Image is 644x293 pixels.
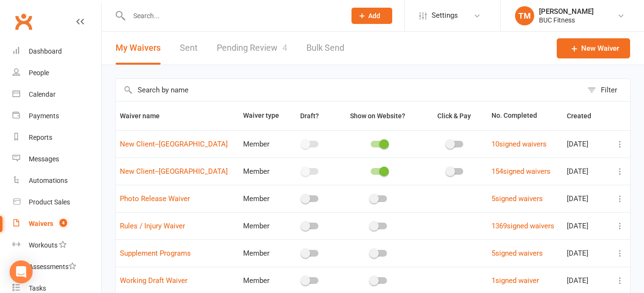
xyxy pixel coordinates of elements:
button: Filter [583,79,630,101]
div: BUC Fitness [539,16,594,24]
div: Product Sales [29,198,70,206]
div: Payments [29,112,59,120]
th: No. Completed [487,101,562,130]
a: 1signed waiver [492,276,539,285]
button: Show on Website? [341,110,416,122]
div: Open Intercom Messenger [10,260,33,283]
button: Created [567,110,602,122]
span: 4 [59,219,67,227]
a: Calendar [12,84,101,105]
div: Workouts [29,241,58,249]
a: New Client--[GEOGRAPHIC_DATA] [120,140,228,148]
button: Draft? [292,110,329,122]
span: 4 [282,43,287,53]
div: Automations [29,177,68,184]
a: Bulk Send [306,32,344,65]
div: Waivers [29,220,53,227]
a: People [12,62,101,84]
a: Pending Review4 [217,32,287,65]
div: Dashboard [29,47,62,55]
a: Waivers 4 [12,213,101,235]
div: Tasks [29,284,46,292]
a: Photo Release Waiver [120,194,190,203]
a: Supplement Programs [120,249,191,258]
td: Member [239,130,286,158]
td: Member [239,212,286,239]
div: [PERSON_NAME] [539,7,594,16]
button: Add [351,8,392,24]
a: 5signed waivers [492,249,543,258]
a: Reports [12,127,101,148]
th: Waiver type [239,101,286,130]
div: Calendar [29,90,56,98]
span: Draft? [300,112,319,120]
button: Click & Pay [429,110,481,122]
td: [DATE] [562,239,609,267]
td: Member [239,185,286,212]
td: [DATE] [562,185,609,212]
a: Workouts [12,235,101,256]
input: Search by name [116,79,583,101]
td: Member [239,239,286,267]
div: People [29,69,49,77]
td: Member [239,158,286,185]
input: Search... [126,9,339,23]
a: Automations [12,170,101,192]
a: Messages [12,148,101,170]
span: Created [567,112,602,120]
a: Clubworx [12,10,35,34]
td: [DATE] [562,158,609,185]
a: New Waiver [557,38,630,58]
span: Click & Pay [437,112,471,120]
a: 1369signed waivers [492,222,554,230]
td: [DATE] [562,130,609,158]
div: Messages [29,155,59,163]
a: Assessments [12,256,101,278]
span: Add [368,12,380,20]
a: Payments [12,105,101,127]
span: Settings [432,5,458,26]
a: Working Draft Waiver [120,276,187,285]
a: Product Sales [12,192,101,213]
span: Waiver name [120,112,170,120]
a: 10signed waivers [492,140,547,148]
div: Reports [29,134,52,141]
button: My Waivers [116,32,161,65]
a: Rules / Injury Waiver [120,222,185,230]
a: 5signed waivers [492,194,543,203]
a: New Client--[GEOGRAPHIC_DATA] [120,167,228,176]
div: Filter [601,84,617,96]
div: Assessments [29,263,76,270]
button: Waiver name [120,110,170,122]
span: Show on Website? [350,112,405,120]
div: TM [515,6,534,25]
a: Sent [180,32,198,65]
a: 154signed waivers [492,167,550,176]
a: Dashboard [12,41,101,62]
td: [DATE] [562,212,609,239]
